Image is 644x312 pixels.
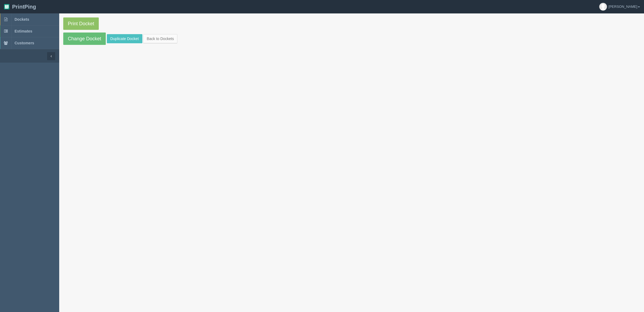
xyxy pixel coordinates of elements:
img: logo-3e63b451c926e2ac314895c53de4908e5d424f24456219fb08d385ab2e579770.png [4,4,9,9]
img: avatar_default-7531ab5dedf162e01f1e0bb0964e6a185e93c5c22dfe317fb01d7f8cd2b1632c.jpg [599,3,607,10]
a: Change Docket [63,33,106,45]
a: Print Docket [63,17,99,30]
span: Customers [15,41,34,45]
a: Duplicate Docket [107,34,142,43]
span: Dockets [15,17,29,21]
span: Estimates [15,29,32,33]
a: Back to Dockets [143,34,177,43]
